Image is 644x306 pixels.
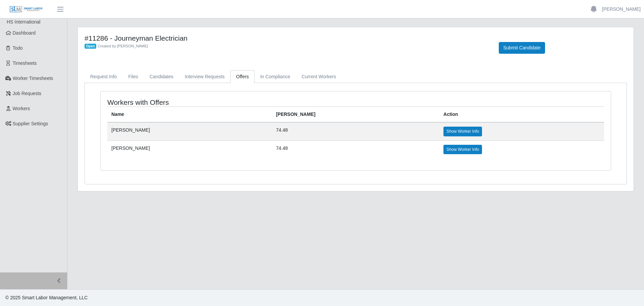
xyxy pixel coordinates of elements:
[13,121,48,126] span: Supplier Settings
[13,91,42,96] span: Job Requests
[179,70,230,83] a: Interview Requests
[272,107,439,123] th: [PERSON_NAME]
[85,44,96,49] span: Open
[13,76,53,81] span: Worker Timesheets
[107,98,309,106] h4: Workers with Offers
[7,19,40,25] span: HS International
[255,70,296,83] a: In Compliance
[439,107,604,123] th: Action
[107,122,272,140] td: [PERSON_NAME]
[272,140,439,158] td: 74.48
[85,34,489,42] h4: #11286 - Journeyman Electrician
[443,127,482,136] a: Show Worker Info
[122,70,144,83] a: Files
[499,42,545,54] button: Submit Candidate
[443,145,482,154] a: Show Worker Info
[13,45,23,51] span: Todo
[98,44,148,48] span: Created by [PERSON_NAME]
[602,6,641,13] a: [PERSON_NAME]
[13,30,36,36] span: Dashboard
[144,70,179,83] a: Candidates
[296,70,341,83] a: Current Workers
[230,70,255,83] a: Offers
[5,295,88,300] span: © 2025 Smart Labor Management, LLC
[13,106,30,111] span: Workers
[13,60,37,66] span: Timesheets
[272,122,439,140] td: 74.48
[107,140,272,158] td: [PERSON_NAME]
[107,107,272,123] th: Name
[9,6,43,13] img: SLM Logo
[85,70,122,83] a: Request Info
